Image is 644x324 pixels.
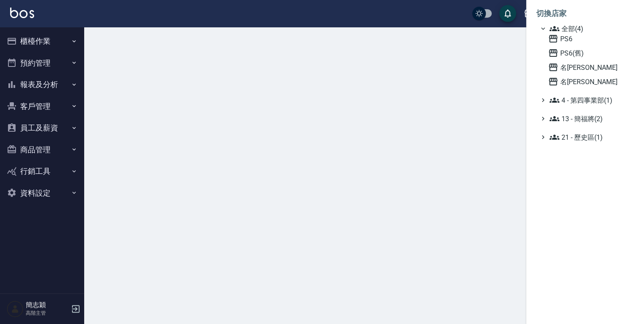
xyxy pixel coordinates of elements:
span: 名[PERSON_NAME] [548,77,631,87]
span: 全部(4) [549,24,631,34]
span: 21 - 歷史區(1) [549,132,631,142]
li: 切換店家 [536,3,634,24]
span: PS6(舊) [548,48,631,58]
span: 13 - 簡福將(2) [549,114,631,124]
span: 名[PERSON_NAME] [548,62,631,72]
span: 4 - 第四事業部(1) [549,95,631,105]
span: PS6 [548,34,631,44]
